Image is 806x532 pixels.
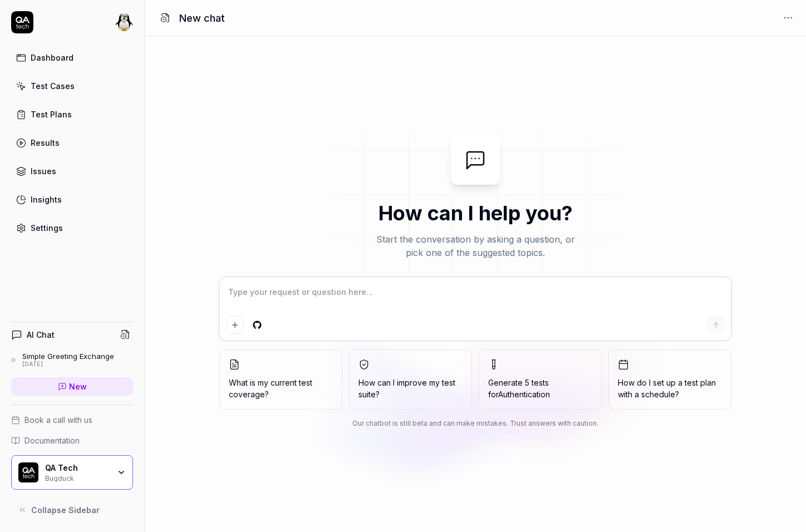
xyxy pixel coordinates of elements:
div: Test Plans [31,109,72,120]
h4: AI Chat [27,329,55,341]
a: Documentation [11,435,133,446]
span: Collapse Sidebar [31,504,100,516]
a: Settings [11,217,133,239]
button: QA Tech LogoQA TechBugduck [11,455,133,490]
div: Settings [31,222,63,234]
a: Book a call with us [11,414,133,426]
h1: New chat [179,11,225,26]
div: Results [31,137,60,149]
img: 5eef0e98-4aae-465c-a732-758f13500123.jpeg [115,13,133,31]
div: Dashboard [31,52,73,63]
span: What is my current test coverage? [229,377,333,400]
img: QA Tech Logo [18,462,38,482]
a: Test Plans [11,104,133,125]
span: How do I set up a test plan with a schedule? [618,377,722,400]
div: Issues [31,165,56,177]
div: Bugduck [45,473,110,482]
div: Test Cases [31,80,75,92]
a: New [11,377,133,396]
a: Insights [11,189,133,210]
a: Test Cases [11,75,133,97]
button: How can I improve my test suite? [349,349,472,410]
span: Documentation [24,435,80,446]
div: Insights [31,194,62,205]
button: Generate 5 tests forAuthentication [479,349,602,410]
a: Simple Greeting Exchange[DATE] [11,352,133,368]
span: Book a call with us [24,414,92,426]
a: Results [11,132,133,154]
button: Add attachment [226,316,244,334]
a: Issues [11,160,133,182]
span: How can I improve my test suite? [358,377,463,400]
button: What is my current test coverage? [219,349,342,410]
span: Generate 5 tests for Authentication [488,378,550,399]
a: Dashboard [11,47,133,68]
button: Collapse Sidebar [11,499,133,521]
div: Our chatbot is still beta and can make mistakes. Trust answers with caution. [219,418,731,428]
div: QA Tech [45,463,110,473]
div: Simple Greeting Exchange [22,352,114,361]
span: New [69,381,87,392]
div: [DATE] [22,361,114,368]
button: How do I set up a test plan with a schedule? [608,349,731,410]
